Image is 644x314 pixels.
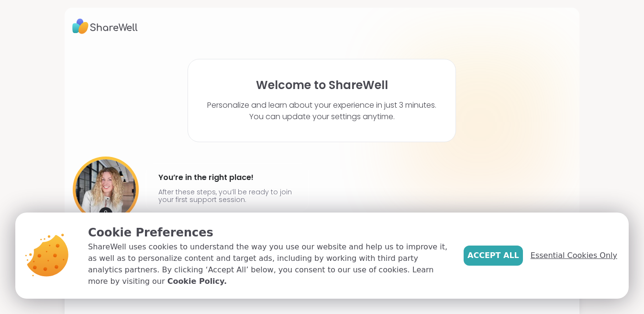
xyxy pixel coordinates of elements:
p: After these steps, you’ll be ready to join your first support session. [158,188,296,203]
img: ShareWell Logo [72,15,138,37]
a: Cookie Policy. [167,276,227,287]
span: Accept All [467,250,519,261]
h1: Welcome to ShareWell [256,78,388,92]
button: Accept All [464,246,523,266]
p: Cookie Preferences [88,224,448,241]
h4: You’re in the right place! [158,170,296,185]
span: Essential Cookies Only [531,250,617,261]
p: ShareWell uses cookies to understand the way you use our website and help us to improve it, as we... [88,241,448,287]
img: mic icon [99,207,112,221]
p: Personalize and learn about your experience in just 3 minutes. You can update your settings anytime. [207,100,436,123]
img: User image [73,157,139,223]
